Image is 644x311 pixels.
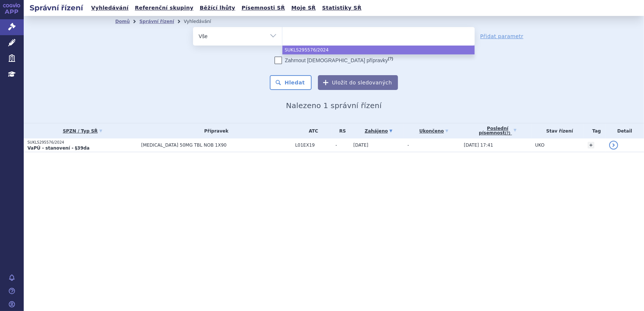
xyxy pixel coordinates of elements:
a: Zahájeno [353,126,404,136]
a: + [588,142,594,148]
span: - [335,143,349,148]
li: SUKLS295576/2024 [282,46,475,54]
span: [DATE] [353,143,369,148]
a: Přidat parametr [480,33,524,40]
span: [MEDICAL_DATA] 50MG TBL NOB 1X90 [141,143,291,148]
a: Vyhledávání [89,3,131,13]
a: Statistiky SŘ [320,3,364,13]
li: Vyhledávání [184,16,221,27]
span: Nalezeno 1 správní řízení [286,101,382,110]
span: L01EX19 [295,143,332,148]
a: Běžící lhůty [197,3,238,13]
span: [DATE] 17:41 [464,143,493,148]
span: UKO [535,143,544,148]
a: detail [609,141,618,150]
label: Zahrnout [DEMOGRAPHIC_DATA] přípravky [275,57,393,64]
th: Přípravek [137,123,291,138]
button: Uložit do sledovaných [318,75,398,90]
abbr: (?) [388,56,393,61]
h2: Správní řízení [24,3,89,13]
a: Ukončeno [408,126,460,136]
a: Správní řízení [139,19,174,24]
a: Písemnosti SŘ [239,3,287,13]
a: Moje SŘ [289,3,318,13]
span: - [408,143,409,148]
th: ATC [292,123,332,138]
th: Tag [584,123,605,138]
a: Poslednípísemnost(?) [464,123,531,138]
th: Detail [605,123,644,138]
th: RS [332,123,349,138]
p: SUKLS295576/2024 [27,140,137,145]
a: Referenční skupiny [133,3,196,13]
th: Stav řízení [531,123,584,138]
strong: VaPÚ - stanovení - §39da [27,146,90,151]
a: Domů [115,19,130,24]
button: Hledat [270,75,312,90]
abbr: (?) [505,131,511,136]
a: SPZN / Typ SŘ [27,126,137,136]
